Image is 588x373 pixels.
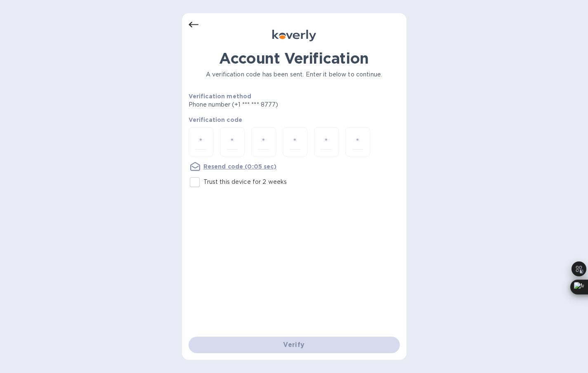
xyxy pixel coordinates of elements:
[189,50,400,67] h1: Account Verification
[203,178,287,186] p: Trust this device for 2 weeks
[189,116,400,124] p: Verification code
[189,70,400,79] p: A verification code has been sent. Enter it below to continue.
[189,100,342,109] p: Phone number (+1 *** *** 8777)
[203,163,276,170] u: Resend code (0:05 sec)
[189,93,252,100] b: Verification method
